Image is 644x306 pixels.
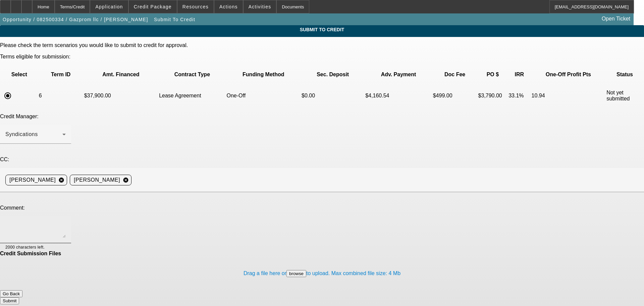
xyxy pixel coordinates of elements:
span: Submit To Credit [154,17,195,22]
a: Open Ticket [599,13,633,25]
p: $4,160.54 [365,93,431,99]
p: $499.00 [433,93,477,99]
button: Actions [214,0,243,13]
span: Resources [182,4,209,9]
p: 10.94 [532,93,605,99]
p: Doc Fee [433,72,477,78]
button: Credit Package [129,0,177,13]
p: Adv. Payment [365,72,431,78]
span: Syndications [5,131,38,137]
p: PO $ [478,72,507,78]
span: Credit Package [134,4,172,9]
span: [PERSON_NAME] [9,176,56,184]
mat-icon: cancel [120,177,131,183]
span: Activities [249,4,271,9]
p: 33.1% [508,93,530,99]
p: $0.00 [302,93,364,99]
button: Resources [177,0,214,13]
span: Opportunity / 082500334 / Gazprom llc / [PERSON_NAME] [3,17,148,22]
p: $37,900.00 [84,93,158,99]
p: Amt. Financed [84,72,158,78]
span: Application [95,4,123,9]
p: One-Off [227,93,301,99]
p: IRR [508,72,530,78]
button: Activities [244,0,276,13]
button: Application [90,0,128,13]
mat-hint: 2000 characters left. [5,243,45,251]
p: $3,790.00 [478,93,507,99]
p: Lease Agreement [159,93,225,99]
p: Sec. Deposit [302,72,364,78]
span: [PERSON_NAME] [74,176,120,184]
p: Not yet submitted [606,90,643,102]
p: One-Off Profit Pts [532,72,605,78]
p: Term ID [39,72,83,78]
p: Funding Method [227,72,301,78]
mat-icon: cancel [56,177,67,183]
p: Contract Type [159,72,225,78]
p: Select [1,72,38,78]
p: Status [606,72,643,78]
button: Submit To Credit [152,13,197,26]
span: Submit To Credit [5,27,639,32]
p: 6 [39,93,83,99]
button: browse [286,270,306,277]
span: Actions [219,4,238,9]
